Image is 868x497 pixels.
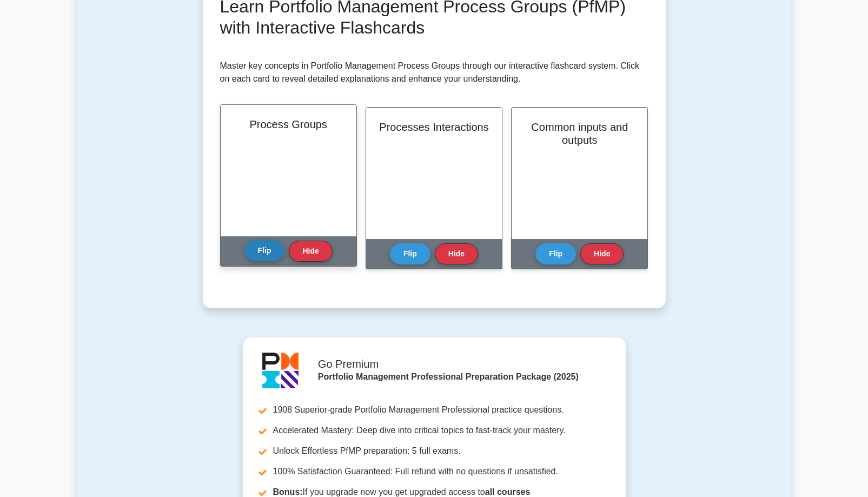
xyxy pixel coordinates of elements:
button: Flip [535,243,576,264]
button: Flip [244,240,285,261]
button: Hide [435,243,478,264]
h2: Process Groups [234,118,343,131]
button: Hide [580,243,624,264]
button: Flip [390,243,430,264]
p: Master key concepts in Portfolio Management Process Groups through our interactive flashcard syst... [220,59,648,85]
button: Hide [289,241,332,262]
h2: Common inputs and outputs [525,121,634,147]
h2: Processes Interactions [379,121,489,134]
